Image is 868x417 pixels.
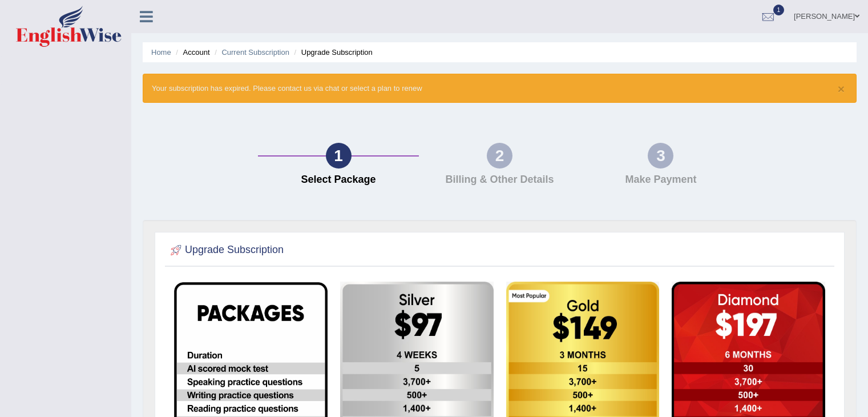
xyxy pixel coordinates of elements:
h4: Select Package [264,174,413,186]
div: 2 [487,143,512,169]
li: Account [173,47,209,58]
h4: Make Payment [586,174,736,186]
div: 3 [648,143,673,169]
button: × [838,83,845,95]
div: 1 [326,143,352,169]
a: Home [151,48,171,57]
div: Your subscription has expired. Please contact us via chat or select a plan to renew [143,74,857,103]
a: Current Subscription [221,48,289,57]
h2: Upgrade Subscription [168,242,284,259]
li: Upgrade Subscription [292,47,373,58]
span: 1 [773,5,785,15]
h4: Billing & Other Details [425,174,574,186]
